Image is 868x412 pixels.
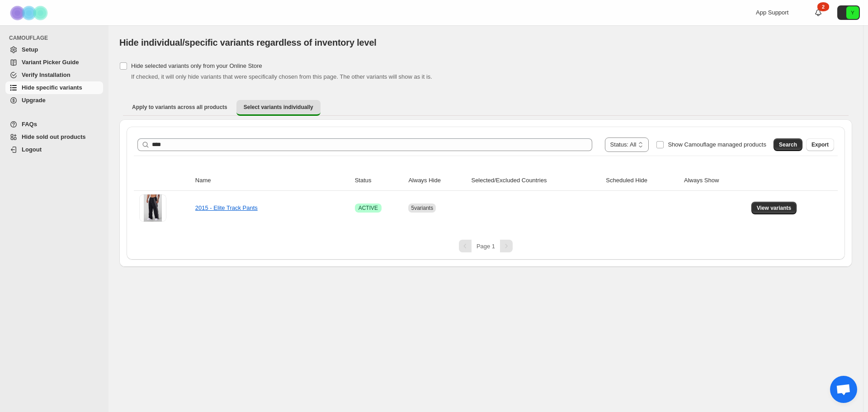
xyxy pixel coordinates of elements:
span: Hide sold out products [22,133,86,140]
div: Select variants individually [119,119,852,267]
a: 2015 - Elite Track Pants [195,204,258,211]
span: Hide selected variants only from your Online Store [131,62,262,69]
a: Verify Installation [5,69,103,81]
div: 2 [817,2,829,11]
a: Variant Picker Guide [5,56,103,69]
span: Setup [22,46,38,53]
span: Apply to variants across all products [132,104,227,111]
span: CAMOUFLAGE [9,34,104,42]
th: Selected/Excluded Countries [468,170,603,191]
button: Search [774,138,802,151]
th: Scheduled Hide [603,170,681,191]
button: View variants [751,202,797,214]
span: Show Camouflage managed products [668,141,766,148]
a: FAQs [5,118,103,131]
th: Always Show [681,170,749,191]
span: If checked, it will only hide variants that were specifically chosen from this page. The other va... [131,73,432,80]
a: Hide sold out products [5,131,103,143]
a: Hide specific variants [5,81,103,94]
a: Logout [5,143,103,156]
span: App Support [756,9,788,16]
span: Hide specific variants [22,84,82,91]
img: Camouflage [7,0,52,25]
span: Select variants individually [244,104,313,111]
button: Export [806,138,834,151]
button: Avatar with initials Y [837,5,860,20]
th: Status [352,170,406,191]
span: Logout [22,146,42,153]
span: Page 1 [476,243,495,250]
a: Open chat [830,376,857,403]
th: Always Hide [406,170,468,191]
a: Setup [5,43,103,56]
span: ACTIVE [359,204,378,212]
span: View variants [757,204,792,212]
span: Upgrade [22,97,46,104]
button: Select variants individually [236,100,321,116]
button: Apply to variants across all products [125,100,235,114]
text: Y [851,10,854,15]
span: FAQs [22,121,37,128]
span: Avatar with initials Y [846,6,859,19]
th: Name [193,170,352,191]
a: Upgrade [5,94,103,107]
span: Search [779,141,797,148]
a: 2 [814,8,823,17]
nav: Pagination [134,240,838,252]
span: 5 variants [411,205,433,211]
span: Verify Installation [22,71,71,78]
span: Hide individual/specific variants regardless of inventory level [119,38,377,47]
span: Variant Picker Guide [22,59,79,66]
span: Export [811,141,829,148]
